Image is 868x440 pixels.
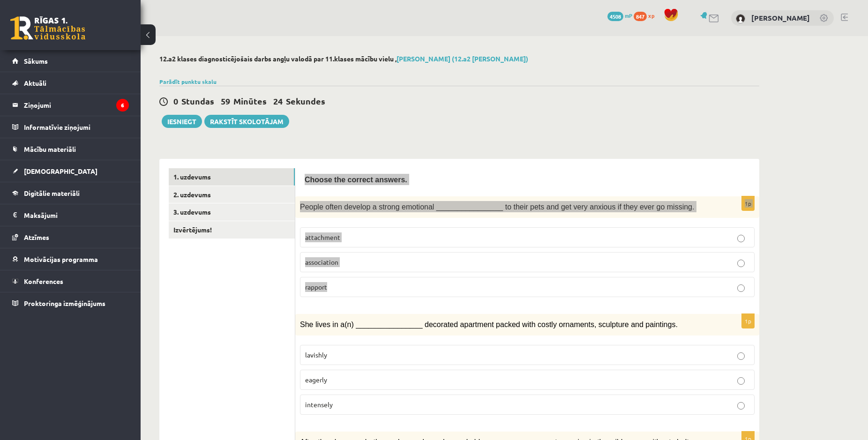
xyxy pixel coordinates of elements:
[741,313,755,328] p: 1p
[12,270,129,292] a: Konferences
[169,221,295,239] a: Izvērtējums!
[607,12,632,19] a: 4508 mP
[737,235,745,242] input: attachment
[12,160,129,182] a: [DEMOGRAPHIC_DATA]
[737,377,745,385] input: eagerly
[305,375,327,384] span: eagerly
[24,116,129,138] legend: Informatīvie ziņojumi
[159,55,759,63] h2: 12.a2 klases diagnosticējošais darbs angļu valodā par 11.klases mācību vielu ,
[24,167,97,175] span: [DEMOGRAPHIC_DATA]
[751,13,810,22] a: [PERSON_NAME]
[736,14,745,23] img: Jekaterina Eliza Šatrovska
[12,72,129,94] a: Aktuāli
[305,283,327,291] span: rapport
[634,12,659,19] a: 847 xp
[737,260,745,267] input: association
[169,186,295,203] a: 2. uzdevums
[181,96,214,106] span: Stundas
[12,292,129,314] a: Proktoringa izmēģinājums
[24,204,129,226] legend: Maksājumi
[286,96,325,106] span: Sekundes
[204,115,289,128] a: Rakstīt skolotājam
[24,233,49,241] span: Atzīmes
[737,402,745,410] input: intensely
[273,96,283,106] span: 24
[24,255,98,263] span: Motivācijas programma
[24,145,76,153] span: Mācību materiāli
[741,196,755,211] p: 1p
[12,226,129,248] a: Atzīmes
[116,99,129,112] i: 6
[10,16,85,40] a: Rīgas 1. Tālmācības vidusskola
[305,176,407,184] span: Choose the correct answers.
[397,54,528,63] a: [PERSON_NAME] (12.a2 [PERSON_NAME])
[169,168,295,186] a: 1. uzdevums
[737,284,745,292] input: rapport
[607,12,623,21] span: 4508
[12,50,129,72] a: Sākums
[12,204,129,226] a: Maksājumi
[221,96,230,106] span: 59
[12,138,129,160] a: Mācību materiāli
[305,233,340,241] span: attachment
[24,94,129,116] legend: Ziņojumi
[233,96,267,106] span: Minūtes
[12,116,129,138] a: Informatīvie ziņojumi
[12,248,129,270] a: Motivācijas programma
[12,94,129,116] a: Ziņojumi6
[625,12,632,19] span: mP
[300,321,678,328] span: She lives in a(n) ________________ decorated apartment packed with costly ornaments, sculpture an...
[159,78,217,85] a: Parādīt punktu skalu
[173,96,178,106] span: 0
[305,258,338,266] span: association
[24,299,105,307] span: Proktoringa izmēģinājums
[737,352,745,360] input: lavishly
[634,12,647,21] span: 847
[24,189,80,197] span: Digitālie materiāli
[162,115,202,128] button: Iesniegt
[305,400,333,409] span: intensely
[169,203,295,221] a: 3. uzdevums
[12,182,129,204] a: Digitālie materiāli
[305,351,327,359] span: lavishly
[24,277,63,285] span: Konferences
[648,12,654,19] span: xp
[24,79,46,87] span: Aktuāli
[300,203,694,211] span: People often develop a strong emotional ________________ to their pets and get very anxious if th...
[24,57,48,65] span: Sākums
